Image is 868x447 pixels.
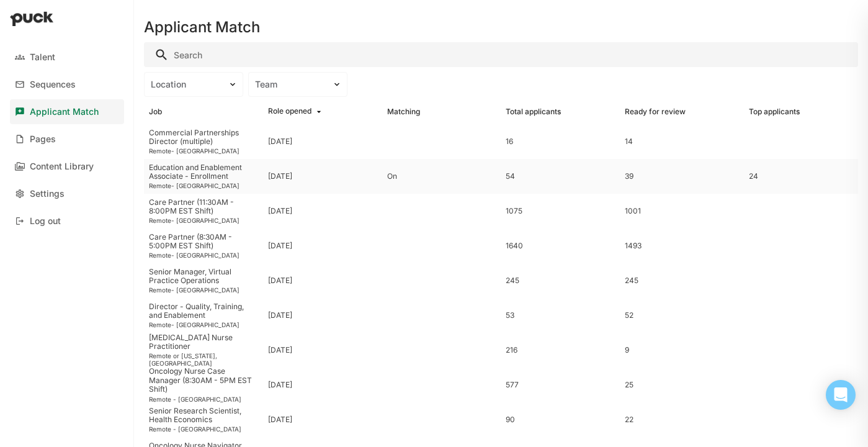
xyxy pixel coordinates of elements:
[151,79,221,90] div: Location
[10,181,124,206] a: Settings
[506,311,615,320] div: 53
[506,172,615,181] div: 54
[149,407,258,425] div: Senior Research Scientist, Health Economics
[826,380,856,410] div: Open Intercom Messenger
[149,302,258,320] div: Director - Quality, Training, and Enablement
[506,137,615,146] div: 16
[506,276,615,285] div: 245
[10,99,124,124] a: Applicant Match
[149,107,162,116] div: Job
[149,129,258,147] div: Commercial Partnerships Director (multiple)
[625,137,734,146] div: 14
[506,242,615,250] div: 1640
[625,346,734,354] div: 9
[30,52,55,63] div: Talent
[506,207,615,215] div: 1075
[268,172,292,181] div: [DATE]
[268,346,292,354] div: [DATE]
[625,415,734,424] div: 22
[268,276,292,285] div: [DATE]
[149,352,258,367] div: Remote or [US_STATE], [GEOGRAPHIC_DATA]
[30,79,76,90] div: Sequences
[144,42,858,67] input: Search
[149,163,258,181] div: Education and Enablement Associate - Enrollment
[749,172,758,181] div: 24
[506,346,615,354] div: 216
[268,381,292,389] div: [DATE]
[625,311,734,320] div: 52
[268,242,292,250] div: [DATE]
[10,45,124,70] a: Talent
[30,161,94,172] div: Content Library
[268,137,292,146] div: [DATE]
[268,107,311,117] div: Role opened
[625,207,734,215] div: 1001
[625,107,686,116] div: Ready for review
[506,415,615,424] div: 90
[625,172,734,181] div: 39
[268,311,292,320] div: [DATE]
[149,321,258,328] div: Remote- [GEOGRAPHIC_DATA]
[30,107,99,117] div: Applicant Match
[149,198,258,216] div: Care Partner (11:30AM - 8:00PM EST Shift)
[268,415,292,424] div: [DATE]
[149,233,258,251] div: Care Partner (8:30AM - 5:00PM EST Shift)
[149,147,258,155] div: Remote- [GEOGRAPHIC_DATA]
[30,189,65,199] div: Settings
[387,107,420,116] div: Matching
[10,72,124,97] a: Sequences
[625,242,734,250] div: 1493
[30,216,61,227] div: Log out
[149,217,258,224] div: Remote- [GEOGRAPHIC_DATA]
[149,268,258,286] div: Senior Manager, Virtual Practice Operations
[506,381,615,389] div: 577
[144,20,260,35] h1: Applicant Match
[149,251,258,259] div: Remote- [GEOGRAPHIC_DATA]
[10,127,124,151] a: Pages
[149,182,258,189] div: Remote- [GEOGRAPHIC_DATA]
[149,333,258,351] div: [MEDICAL_DATA] Nurse Practitioner
[268,207,292,215] div: [DATE]
[625,381,734,389] div: 25
[149,367,258,394] div: Oncology Nurse Case Manager (8:30AM - 5PM EST Shift)
[255,79,326,90] div: Team
[387,172,496,181] div: On
[10,154,124,179] a: Content Library
[149,286,258,294] div: Remote- [GEOGRAPHIC_DATA]
[625,276,734,285] div: 245
[506,107,561,116] div: Total applicants
[149,395,258,403] div: Remote - [GEOGRAPHIC_DATA]
[149,425,258,433] div: Remote - [GEOGRAPHIC_DATA]
[30,134,56,145] div: Pages
[749,107,800,116] div: Top applicants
